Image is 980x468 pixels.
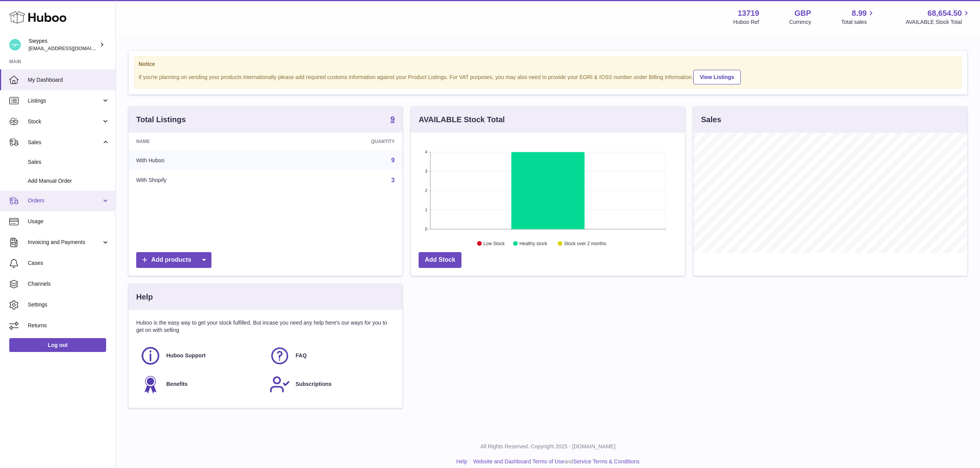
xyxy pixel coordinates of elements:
[390,115,395,123] strong: 9
[425,169,427,173] text: 3
[391,177,395,183] a: 3
[425,150,427,154] text: 4
[9,39,21,51] img: internalAdmin-13719@internal.huboo.com
[28,76,110,84] span: My Dashboard
[841,19,875,26] span: Total sales
[166,380,188,388] span: Benefits
[28,218,110,225] span: Usage
[906,19,971,26] span: AVAILABLE Stock Total
[269,345,391,366] a: FAQ
[128,133,276,150] th: Name
[128,170,276,190] td: With Shopify
[29,37,98,52] div: Swypes
[425,227,427,231] text: 0
[28,239,101,246] span: Invoicing and Payments
[928,8,962,19] span: 68,654.50
[425,207,427,212] text: 1
[136,114,186,125] h3: Total Listings
[9,338,106,352] a: Log out
[789,19,811,26] div: Currency
[390,115,395,125] a: 9
[28,118,101,125] span: Stock
[140,345,262,366] a: Huboo Support
[391,157,395,163] a: 9
[519,241,547,246] text: Healthy stock
[29,45,113,51] span: [EMAIL_ADDRESS][DOMAIN_NAME]
[456,458,468,465] a: Help
[296,380,331,388] span: Subscriptions
[693,70,741,84] a: View Listings
[419,252,461,268] a: Add Stock
[296,352,307,359] span: FAQ
[425,188,427,193] text: 2
[136,319,395,334] p: Huboo is the easy way to get your stock fulfilled. But incase you need any help here's our ways f...
[473,458,564,465] a: Website and Dashboard Terms of Use
[28,158,110,166] span: Sales
[28,280,110,288] span: Channels
[28,259,110,267] span: Cases
[852,8,867,19] span: 8.99
[733,19,759,26] div: Huboo Ref
[794,8,811,19] strong: GBP
[28,197,101,204] span: Orders
[701,114,721,125] h3: Sales
[269,374,391,395] a: Subscriptions
[28,322,110,329] span: Returns
[841,8,875,26] a: 8.99 Total sales
[28,177,110,185] span: Add Manual Order
[128,150,276,170] td: With Huboo
[139,61,957,68] strong: Notice
[136,252,211,268] a: Add products
[906,8,971,26] a: 68,654.50 AVAILABLE Stock Total
[564,241,606,246] text: Stock over 2 months
[738,8,759,19] strong: 13719
[166,352,206,359] span: Huboo Support
[140,374,262,395] a: Benefits
[28,97,101,104] span: Listings
[483,241,505,246] text: Low Stock
[573,458,640,465] a: Service Terms & Conditions
[139,69,957,84] div: If you're planning on sending your products internationally please add required customs informati...
[419,114,505,125] h3: AVAILABLE Stock Total
[136,292,153,302] h3: Help
[28,301,110,308] span: Settings
[470,458,639,465] li: and
[276,133,402,150] th: Quantity
[122,443,974,450] p: All Rights Reserved. Copyright 2025 - [DOMAIN_NAME]
[28,139,101,146] span: Sales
